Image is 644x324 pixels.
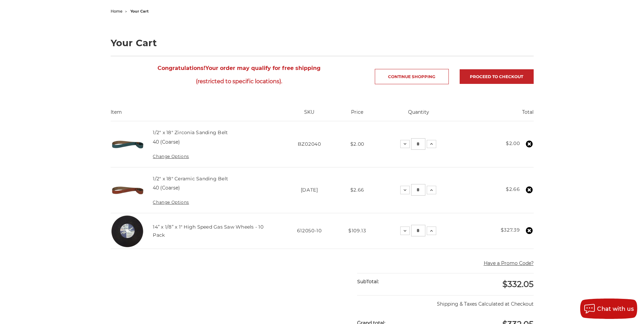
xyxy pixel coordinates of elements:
span: (restricted to specific locations). [111,75,368,88]
button: Have a Promo Code? [484,260,534,267]
span: $109.13 [348,228,366,234]
div: SubTotal: [357,273,445,290]
dd: 40 (Coarse) [153,184,180,192]
a: Change Options [153,154,189,159]
button: Chat with us [580,299,637,319]
dd: 40 (Coarse) [153,139,180,146]
input: 1/2" x 18" Zirconia Sanding Belt Quantity: [411,138,425,150]
input: 1/2" x 18" Ceramic Sanding Belt Quantity: [411,184,425,196]
th: Total [460,109,534,121]
strong: $327.39 [501,227,520,233]
strong: $2.00 [506,140,520,146]
a: 1/2" x 18" Ceramic Sanding Belt [153,176,228,182]
th: Quantity [377,109,460,121]
a: Change Options [153,200,189,205]
span: your cart [130,9,149,14]
a: Continue Shopping [375,69,449,84]
strong: Congratulations! [158,65,205,71]
a: 14” x 1/8” x 1" High Speed Gas Saw Wheels - 10 Pack [153,224,263,238]
span: 612050-10 [297,228,322,234]
a: 1/2" x 18" Zirconia Sanding Belt [153,129,228,136]
img: 14” x 1/8” x 1" Gas-Powered Portable Cut-Off Wheel [111,214,145,248]
a: home [111,9,123,14]
img: 1/2" x 18" Ceramic File Belt [111,173,145,207]
span: $2.66 [350,187,365,193]
p: Shipping & Taxes Calculated at Checkout [357,295,533,308]
img: 1/2" x 18" Zirconia File Belt [111,127,145,161]
a: Proceed to checkout [460,69,534,84]
input: 14” x 1/8” x 1" High Speed Gas Saw Wheels - 10 Pack Quantity: [411,225,425,236]
span: [DATE] [301,187,318,193]
span: $2.00 [350,141,365,147]
span: Chat with us [597,306,634,312]
h1: Your Cart [111,38,534,48]
span: BZ02040 [298,141,321,147]
strong: $2.66 [506,186,520,192]
span: $332.05 [502,279,534,289]
span: Your order may qualify for free shipping [111,61,368,88]
th: Price [337,109,377,121]
th: Item [111,109,282,121]
th: SKU [281,109,337,121]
